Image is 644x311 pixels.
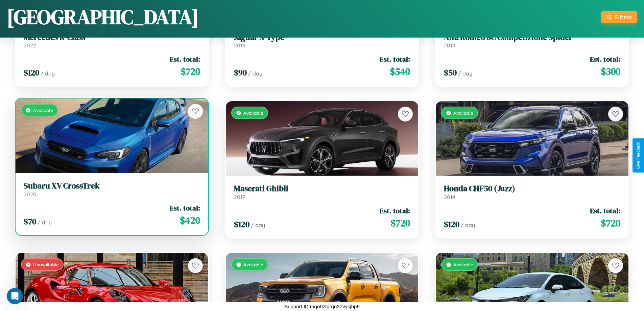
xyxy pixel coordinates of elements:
[24,181,200,191] h3: Subaru XV CrossTrek
[601,11,637,23] button: Filters
[444,219,459,230] span: $ 120
[444,67,457,78] span: $ 50
[284,302,360,311] p: Support ID: mgo0ztgrgg37vysjbp9
[380,206,410,216] span: Est. total:
[243,110,263,116] span: Available
[444,184,620,200] a: Honda CHF50 (Jazz)2014
[24,181,200,198] a: Subaru XV CrossTrek2020
[234,42,245,49] span: 2016
[390,216,410,230] span: $ 720
[251,222,265,228] span: / day
[453,262,473,267] span: Available
[33,262,59,267] span: Unavailable
[234,194,245,200] span: 2019
[444,184,620,194] h3: Honda CHF50 (Jazz)
[636,142,641,169] div: Give Feedback
[33,107,53,113] span: Available
[234,184,410,200] a: Maserati Ghibli2019
[444,32,620,49] a: Alfa Romeo 8C Competizione Spider2014
[234,67,247,78] span: $ 90
[234,184,410,194] h3: Maserati Ghibli
[234,219,249,230] span: $ 120
[41,70,55,77] span: / day
[234,32,410,49] a: Jaguar X-Type2016
[444,32,620,42] h3: Alfa Romeo 8C Competizione Spider
[24,67,39,78] span: $ 120
[390,65,410,78] span: $ 540
[24,216,36,227] span: $ 70
[380,54,410,64] span: Est. total:
[24,42,36,49] span: 2022
[7,3,199,31] h1: [GEOGRAPHIC_DATA]
[590,206,620,216] span: Est. total:
[38,219,52,226] span: / day
[170,54,200,64] span: Est. total:
[615,14,632,21] div: Filters
[243,262,263,267] span: Available
[458,70,472,77] span: / day
[180,214,200,227] span: $ 420
[24,32,200,49] a: Mercedes R-Class2022
[444,194,455,200] span: 2014
[170,203,200,213] span: Est. total:
[24,191,37,198] span: 2020
[7,288,23,304] iframe: Intercom live chat
[181,65,200,78] span: $ 720
[601,65,620,78] span: $ 300
[601,216,620,230] span: $ 720
[590,54,620,64] span: Est. total:
[453,110,473,116] span: Available
[444,42,455,49] span: 2014
[461,222,475,228] span: / day
[248,70,262,77] span: / day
